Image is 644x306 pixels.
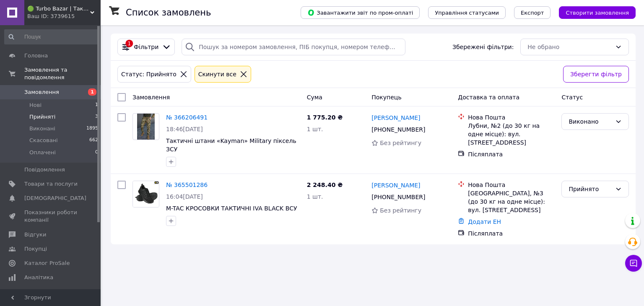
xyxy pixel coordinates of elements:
div: Лубни, №2 (до 30 кг на одне місце): вул. [STREET_ADDRESS] [468,122,555,147]
span: 1 [95,101,98,109]
a: M-TAC КРОСОВКИ ТАКТИЧНІ IVA BLACK ВСУ [166,205,297,212]
div: Прийнято [569,184,612,194]
span: 2 248.40 ₴ [307,182,343,188]
a: Створити замовлення [551,9,636,16]
span: Збережені фільтри: [452,43,514,51]
span: Покупець [371,94,401,101]
span: Без рейтингу [380,140,421,146]
span: 18:46[DATE] [166,126,203,132]
span: Скасовані [29,137,58,144]
span: 16:04[DATE] [166,193,203,200]
div: Cкинути все [197,70,238,79]
span: Експорт [521,10,544,16]
span: Cума [307,94,322,101]
div: Післяплата [468,229,555,238]
span: 1 775.20 ₴ [307,114,343,121]
button: Зберегти фільтр [563,66,629,83]
span: Покупці [24,245,47,253]
img: Фото товару [133,181,159,207]
span: Без рейтингу [380,207,421,214]
span: Повідомлення [24,166,65,174]
span: Управління статусами [435,10,499,16]
button: Чат з покупцем [625,255,642,272]
span: Головна [24,52,48,60]
img: Фото товару [137,114,155,140]
span: Нові [29,101,42,109]
a: Додати ЕН [468,218,501,225]
input: Пошук за номером замовлення, ПІБ покупця, номером телефону, Email, номером накладної [182,39,405,55]
div: Не обрано [527,42,612,52]
button: Управління статусами [428,6,506,19]
div: Виконано [569,117,612,126]
span: Створити замовлення [566,10,629,16]
a: [PERSON_NAME] [371,114,420,122]
span: Прийняті [29,113,55,121]
span: Статус [561,94,583,101]
button: Завантажити звіт по пром-оплаті [301,6,420,19]
span: 3 [95,113,98,121]
span: Замовлення [24,88,59,96]
div: Статус: Прийнято [119,70,178,79]
span: Виконані [29,125,55,132]
button: Експорт [514,6,551,19]
div: [PHONE_NUMBER] [370,124,427,135]
div: Нова Пошта [468,113,555,122]
span: Показники роботи компанії [24,209,78,224]
span: 1 [88,88,96,96]
span: Замовлення та повідомлення [24,66,101,81]
span: Доставка та оплата [458,94,519,101]
span: Каталог ProSale [24,259,70,267]
span: Фільтри [134,43,158,51]
div: Післяплата [468,150,555,158]
button: Створити замовлення [559,6,636,19]
span: Відгуки [24,231,46,239]
a: № 366206491 [166,114,208,121]
span: [DEMOGRAPHIC_DATA] [24,194,86,202]
span: Товари та послуги [24,180,78,188]
a: Тактичні штани «Kayman» Military піксель ЗСУ [166,137,296,153]
div: [GEOGRAPHIC_DATA], №3 (до 30 кг на одне місце): вул. [STREET_ADDRESS] [468,189,555,214]
h1: Список замовлень [126,8,211,18]
span: Інструменти веб-майстра та SEO [24,288,78,303]
a: Фото товару [132,113,159,140]
span: Завантажити звіт по пром-оплаті [307,9,413,16]
span: 1 шт. [307,193,323,200]
a: № 365501286 [166,182,208,188]
input: Пошук [4,29,99,44]
span: Оплачені [29,149,56,156]
span: 1 шт. [307,126,323,132]
span: Зберегти фільтр [570,70,622,79]
span: 0 [95,149,98,156]
a: [PERSON_NAME] [371,181,420,189]
div: Ваш ID: 3739615 [27,13,101,20]
div: [PHONE_NUMBER] [370,191,427,203]
span: Аналітика [24,274,53,281]
div: Нова Пошта [468,181,555,189]
a: Фото товару [132,181,159,207]
span: 1895 [86,125,98,132]
span: 🟢 Turbo Bazar | Тактична форма та амуніція [27,5,90,13]
span: Замовлення [132,94,170,101]
span: 662 [89,137,98,144]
